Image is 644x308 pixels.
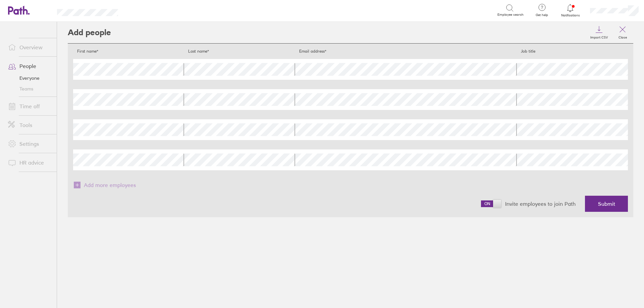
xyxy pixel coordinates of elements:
label: Invite employees to join Path [501,197,580,210]
a: Teams [3,83,57,94]
a: People [3,59,57,73]
a: Notifications [559,3,581,17]
a: HR advice [3,156,57,169]
a: Import CSV [586,22,612,43]
a: Overview [3,41,57,54]
a: Settings [3,137,57,150]
div: Search [136,7,153,13]
span: Employee search [497,13,524,17]
a: Time off [3,100,57,113]
span: Get help [531,13,553,17]
h4: First name* [73,49,184,54]
span: Add more employees [84,180,136,190]
label: Close [614,34,631,40]
h4: Last name* [184,49,295,54]
button: Add more employees [73,180,136,190]
h4: Email address* [295,49,517,54]
a: Close [612,22,633,43]
label: Import CSV [586,34,612,40]
span: Notifications [559,13,581,17]
span: Submit [598,201,615,207]
a: Everyone [3,73,57,83]
h4: Job title [517,49,628,54]
h2: Add people [68,22,111,43]
a: Tools [3,118,57,132]
button: Submit [585,196,628,212]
